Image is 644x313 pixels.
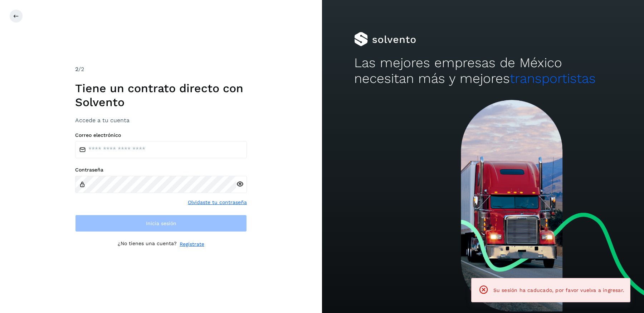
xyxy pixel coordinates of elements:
span: Su sesión ha caducado, por favor vuelva a ingresar. [493,287,624,293]
h1: Tiene un contrato directo con Solvento [75,81,247,109]
span: transportistas [510,71,596,86]
label: Contraseña [75,167,247,173]
a: Olvidaste tu contraseña [188,199,247,206]
h2: Las mejores empresas de México necesitan más y mejores [354,55,612,87]
p: ¿No tienes una cuenta? [118,240,177,248]
button: Inicia sesión [75,215,247,232]
a: Regístrate [180,240,204,248]
h3: Accede a tu cuenta [75,117,247,124]
span: 2 [75,66,78,73]
div: /2 [75,65,247,74]
label: Correo electrónico [75,132,247,138]
span: Inicia sesión [146,221,176,226]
